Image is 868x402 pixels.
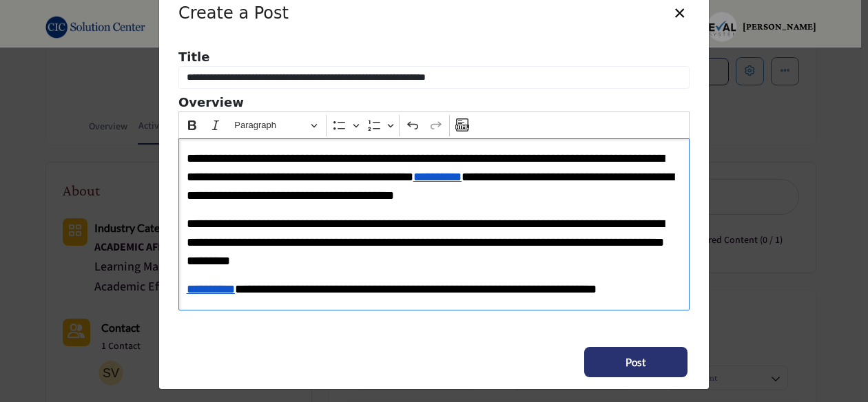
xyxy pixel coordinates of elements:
[178,66,690,89] input: Enter a compelling post title
[178,47,209,66] b: Title
[626,355,646,370] span: Post
[178,112,690,138] div: Editor toolbar
[178,93,244,112] b: Overview
[584,347,688,377] button: Post
[178,1,289,25] h5: Create a Post
[234,117,306,134] span: Paragraph
[178,138,690,310] div: Editor editing area: main
[228,115,323,136] button: Heading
